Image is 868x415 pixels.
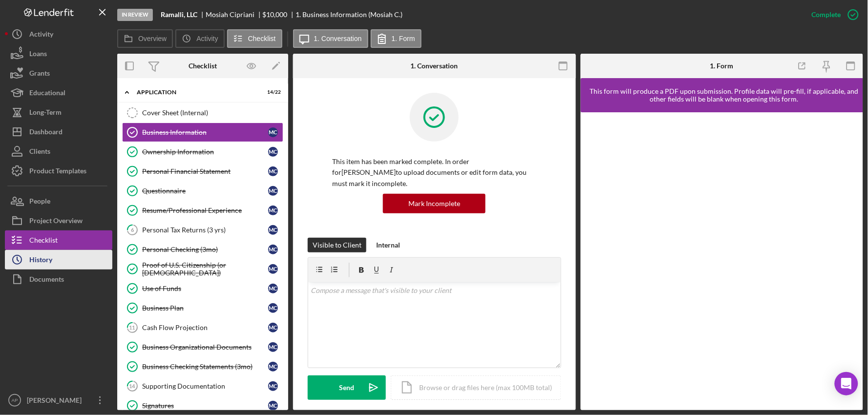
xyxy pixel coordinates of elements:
button: Complete [802,5,863,24]
div: [PERSON_NAME] [24,391,88,413]
a: Proof of U.S. Citizenship (or [DEMOGRAPHIC_DATA])MC [122,259,283,279]
text: AP [12,398,18,403]
div: M C [268,206,278,215]
label: Overview [138,35,167,42]
label: Checklist [248,35,276,42]
div: M C [268,362,278,372]
a: Business PlanMC [122,298,283,318]
div: Checklist [189,62,217,70]
a: Personal Financial StatementMC [122,162,283,181]
a: Documents [5,270,112,289]
div: 1. Form [710,62,734,70]
div: Proof of U.S. Citizenship (or [DEMOGRAPHIC_DATA]) [142,261,268,277]
div: Business Information [142,128,268,136]
button: 1. Conversation [293,29,368,48]
a: Ownership InformationMC [122,142,283,162]
div: Resume/Professional Experience [142,207,268,214]
div: M C [268,401,278,411]
label: Activity [196,35,218,42]
div: Use of Funds [142,285,268,292]
div: M C [268,245,278,254]
label: 1. Form [392,35,415,42]
div: Personal Financial Statement [142,167,268,175]
p: This item has been marked complete. In order for [PERSON_NAME] to upload documents or edit form d... [332,156,537,189]
div: M C [268,323,278,332]
button: Activity [175,29,224,48]
tspan: 11 [129,324,135,331]
div: 1. Business Information (Mosiah C.) [296,11,402,19]
tspan: 6 [131,227,134,233]
div: M C [268,303,278,313]
a: Business InformationMC [122,123,283,142]
div: Supporting Documentation [142,382,268,390]
div: Application [137,89,256,95]
button: Overview [117,29,173,48]
button: Checklist [227,29,282,48]
button: Send [308,375,386,400]
div: M C [268,342,278,352]
div: M C [268,186,278,196]
div: M C [268,264,278,274]
div: Cash Flow Projection [142,324,268,332]
a: Cover Sheet (Internal) [122,103,283,123]
button: Mark Incomplete [383,194,486,213]
a: 14Supporting DocumentationMC [122,376,283,396]
span: $10,000 [263,10,288,19]
b: Ramalli, LLC [161,11,197,19]
div: Cover Sheet (Internal) [142,109,283,117]
div: Documents [29,270,64,291]
div: Send [339,375,355,400]
div: Business Plan [142,304,268,312]
div: Business Organizational Documents [142,343,268,351]
button: Visible to Client [308,238,366,252]
div: Mark Incomplete [408,194,460,213]
div: M C [268,381,278,391]
button: AP[PERSON_NAME] [5,391,112,410]
a: QuestionnaireMC [122,181,283,201]
tspan: 14 [129,383,136,389]
div: Visible to Client [313,238,361,252]
div: Complete [812,5,841,24]
div: Signatures [142,402,268,410]
a: 11Cash Flow ProjectionMC [122,318,283,337]
div: In Review [117,9,153,21]
div: M C [268,147,278,157]
div: M C [268,127,278,137]
a: Resume/Professional ExperienceMC [122,201,283,220]
button: 1. Form [371,29,422,48]
div: Business Checking Statements (3mo) [142,363,268,371]
div: Questionnaire [142,187,268,195]
div: Mosiah Cipriani [206,11,263,19]
button: Internal [371,238,405,252]
iframe: Lenderfit form [591,122,855,400]
a: 6Personal Tax Returns (3 yrs)MC [122,220,283,240]
label: 1. Conversation [314,35,362,42]
a: Business Checking Statements (3mo)MC [122,357,283,376]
